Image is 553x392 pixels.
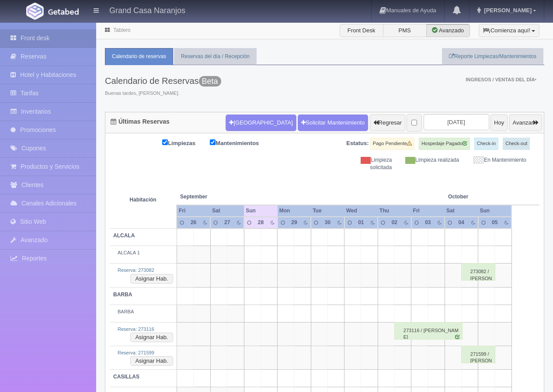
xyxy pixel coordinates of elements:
th: Fri [411,205,445,217]
a: Reservas del día / Recepción [174,48,257,65]
th: Sat [210,205,244,217]
label: Mantenimientos [210,138,272,148]
h3: Calendario de Reservas [105,76,221,86]
b: CASILLAS [113,374,139,380]
label: Pago Pendiente [370,138,414,150]
label: Front Desk [340,24,383,37]
label: Limpiezas [162,138,209,148]
a: Solicitar Mantenimiento [298,114,368,131]
div: ALCALA 1 [113,250,173,257]
button: ¡Comienza aquí! [479,24,539,37]
input: Mantenimientos [210,139,216,145]
span: Beta [199,76,221,87]
div: 27 [223,219,232,226]
span: September [180,193,240,201]
a: Tablero [113,27,130,33]
div: 26 [188,219,198,226]
div: En Mantenimiento [466,156,533,164]
a: Reserva: 271599 [118,350,154,355]
div: 271599 / [PERSON_NAME] [PERSON_NAME] [461,346,495,363]
a: Reporte Limpiezas/Mantenimientos [442,48,543,65]
label: Check-in [474,138,498,150]
span: Buenas tardes, [PERSON_NAME]. [105,90,221,97]
a: Reserva: 273082 [118,267,154,273]
a: Reserva: 273116 [118,326,154,332]
th: Sat [445,205,478,217]
th: Sun [244,205,277,217]
button: Regresar [370,114,405,131]
a: Calendario de reservas [105,48,173,65]
button: [GEOGRAPHIC_DATA] [226,114,296,131]
div: Limpieza realizada [398,156,466,164]
div: 02 [390,219,399,226]
div: 30 [323,219,332,226]
button: Hoy [490,114,508,131]
div: 273116 / [PERSON_NAME] [394,322,463,340]
div: 01 [356,219,366,226]
img: Getabed [26,3,44,20]
img: Getabed [48,8,79,15]
label: PMS [383,24,427,37]
span: [PERSON_NAME] [482,7,532,14]
div: 273082 / [PERSON_NAME] [461,263,495,281]
th: Sun [478,205,511,217]
span: Ingresos / Ventas del día [466,77,536,82]
label: Estatus: [346,139,369,148]
span: October [448,193,508,201]
th: Wed [344,205,378,217]
div: 05 [490,219,500,226]
strong: Habitación [129,197,156,203]
div: 04 [456,219,466,226]
button: Avanzar [509,114,542,131]
div: 29 [289,219,299,226]
div: Limpieza solicitada [331,156,399,171]
h4: Últimas Reservas [111,118,170,125]
button: Asignar Hab. [130,274,173,284]
th: Tue [311,205,344,217]
label: Check-out [503,138,530,150]
b: BARBA [113,291,132,298]
th: Fri [177,205,210,217]
h4: Grand Casa Naranjos [109,4,185,15]
div: 28 [256,219,265,226]
th: Mon [278,205,311,217]
button: Asignar Hab. [130,356,173,366]
button: Asignar Hab. [130,333,173,342]
b: ALCALA [113,232,135,239]
div: 03 [423,219,433,226]
label: Avanzado [426,24,470,37]
div: BARBA [113,309,173,316]
th: Thu [378,205,411,217]
input: Limpiezas [162,139,168,145]
label: Hospedaje Pagado [419,138,470,150]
